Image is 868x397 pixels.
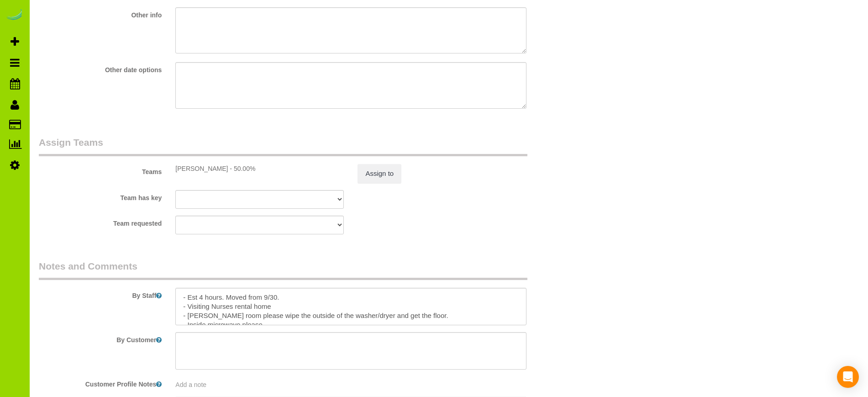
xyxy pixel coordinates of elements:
[39,136,527,156] legend: Assign Teams
[175,164,344,173] div: [PERSON_NAME] - 50.00%
[358,164,401,183] button: Assign to
[32,332,168,344] label: By Customer
[32,7,168,20] label: Other info
[175,381,206,388] span: Add a note
[39,259,527,280] legend: Notes and Comments
[32,216,168,228] label: Team requested
[5,9,24,22] img: Automaid Logo
[32,164,168,176] label: Teams
[32,376,168,389] label: Customer Profile Notes
[32,190,168,202] label: Team has key
[32,288,168,300] label: By Staff
[837,366,859,388] div: Open Intercom Messenger
[32,62,168,74] label: Other date options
